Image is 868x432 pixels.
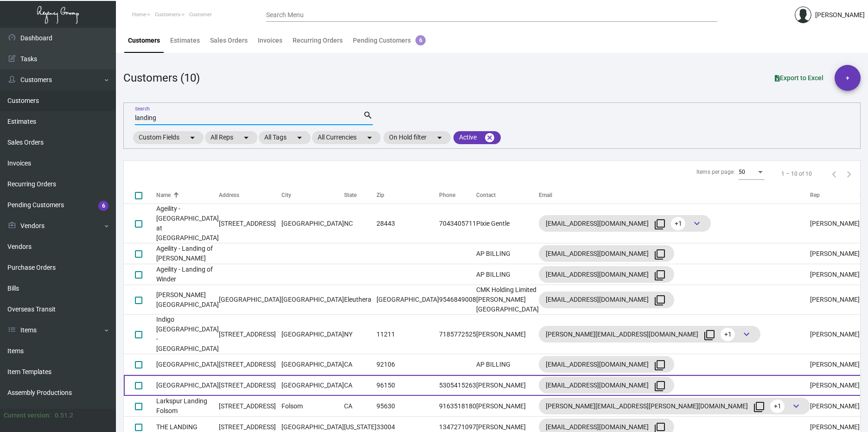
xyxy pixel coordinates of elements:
mat-icon: filter_none [654,381,665,392]
td: CA [344,354,377,375]
td: Ageility - [GEOGRAPHIC_DATA] at [GEOGRAPHIC_DATA] [156,204,219,243]
td: Indigo [GEOGRAPHIC_DATA] - [GEOGRAPHIC_DATA] [156,315,219,354]
div: [EMAIL_ADDRESS][DOMAIN_NAME] [546,267,667,282]
td: 5305415263 [439,375,476,396]
td: [PERSON_NAME] [476,396,539,417]
td: 7185772525 [439,315,476,354]
div: Sales Orders [210,36,248,45]
td: 9163518180 [439,396,476,417]
div: Pending Customers [353,36,426,45]
td: [PERSON_NAME] [810,285,860,315]
td: [PERSON_NAME] [810,375,860,396]
div: Zip [377,191,384,199]
td: 96150 [377,375,439,396]
div: Items per page: [696,168,735,176]
span: + [846,65,849,91]
span: Customer [189,12,212,18]
div: Estimates [170,36,200,45]
mat-icon: search [363,110,373,121]
div: Zip [377,191,439,199]
th: Email [539,187,810,204]
button: Previous page [827,166,842,181]
td: Folsom [281,396,344,417]
td: [PERSON_NAME] [810,264,860,285]
td: AP BILLING [476,243,539,264]
td: Pixie Gentle [476,204,539,243]
td: [GEOGRAPHIC_DATA] [281,285,344,315]
td: Eleuthera [344,285,377,315]
div: Customers [128,36,160,45]
div: Address [219,191,281,199]
td: 11211 [377,315,439,354]
div: Rep [810,191,860,199]
div: Rep [810,191,820,199]
mat-icon: arrow_drop_down [187,132,198,143]
div: [PERSON_NAME] [815,10,865,20]
div: Customers (10) [123,70,200,86]
div: [EMAIL_ADDRESS][DOMAIN_NAME] [546,357,667,372]
td: [PERSON_NAME] [810,354,860,375]
span: Export to Excel [775,74,823,82]
td: [STREET_ADDRESS] [219,204,281,243]
div: Address [219,191,239,199]
td: CA [344,375,377,396]
td: [PERSON_NAME] [476,375,539,396]
td: [PERSON_NAME] [810,204,860,243]
td: NC [344,204,377,243]
mat-icon: arrow_drop_down [294,132,305,143]
td: CMK Holding Limited [PERSON_NAME][GEOGRAPHIC_DATA] [476,285,539,315]
mat-icon: arrow_drop_down [364,132,375,143]
td: [PERSON_NAME][GEOGRAPHIC_DATA] [156,285,219,315]
mat-icon: filter_none [654,219,665,230]
td: 7043405711 [439,204,476,243]
div: Phone [439,191,455,199]
div: State [344,191,377,199]
div: Name [156,191,171,199]
mat-icon: arrow_drop_down [434,132,445,143]
span: +1 [770,400,785,413]
div: [EMAIL_ADDRESS][DOMAIN_NAME] [546,378,667,393]
span: +1 [721,328,735,341]
td: AP BILLING [476,354,539,375]
div: Invoices [258,36,282,45]
td: 95630 [377,396,439,417]
td: [STREET_ADDRESS] [219,375,281,396]
td: [GEOGRAPHIC_DATA] [377,285,439,315]
div: [PERSON_NAME][EMAIL_ADDRESS][DOMAIN_NAME] [546,327,753,342]
mat-chip: All Tags [259,131,311,144]
mat-chip: All Reps [205,131,257,144]
td: [STREET_ADDRESS] [219,315,281,354]
div: 1 – 10 of 10 [781,170,812,178]
span: 50 [739,169,745,175]
td: Ageility - Landing of Winder [156,264,219,285]
button: + [835,65,861,91]
span: +1 [671,217,685,230]
td: [GEOGRAPHIC_DATA] [281,375,344,396]
div: Contact [476,191,496,199]
mat-chip: Custom Fields [133,131,204,144]
td: [GEOGRAPHIC_DATA] [281,204,344,243]
td: 28443 [377,204,439,243]
td: [GEOGRAPHIC_DATA] [156,375,219,396]
mat-icon: filter_none [654,360,665,371]
td: [STREET_ADDRESS] [219,396,281,417]
div: Current version: [4,411,51,420]
td: [PERSON_NAME] [476,315,539,354]
div: City [281,191,344,199]
mat-icon: cancel [484,132,495,143]
span: keyboard_arrow_down [791,400,802,412]
td: [GEOGRAPHIC_DATA] [281,315,344,354]
td: NY [344,315,377,354]
td: Ageility - Landing of [PERSON_NAME] [156,243,219,264]
div: [EMAIL_ADDRESS][DOMAIN_NAME] [546,292,667,307]
button: Export to Excel [767,70,831,86]
mat-chip: On Hold filter [383,131,451,144]
td: [GEOGRAPHIC_DATA] [156,354,219,375]
mat-icon: filter_none [654,249,665,260]
td: [PERSON_NAME] [810,315,860,354]
div: Recurring Orders [293,36,343,45]
img: admin@bootstrapmaster.com [795,6,811,23]
span: keyboard_arrow_down [691,218,702,229]
td: 92106 [377,354,439,375]
td: 9546849008 [439,285,476,315]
